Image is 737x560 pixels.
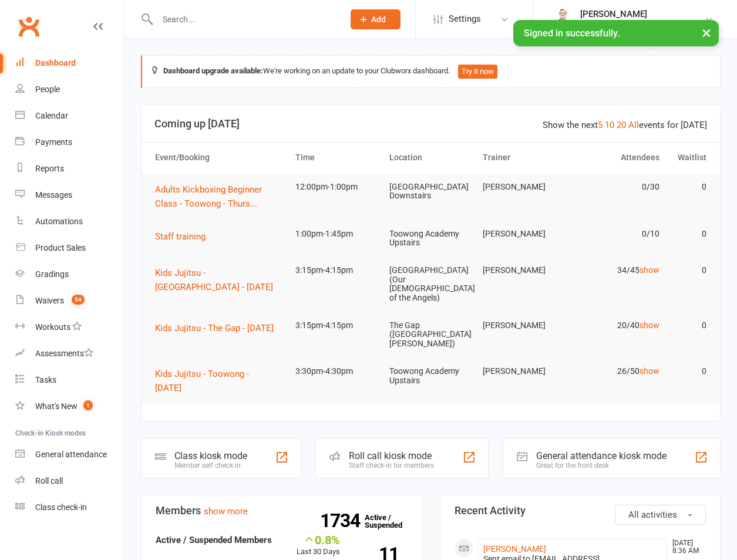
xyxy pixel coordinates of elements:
a: Messages [15,182,124,208]
td: The Gap ([GEOGRAPHIC_DATA][PERSON_NAME]) [384,312,477,357]
a: Product Sales [15,235,124,261]
span: 1 [83,400,93,410]
td: 12:00pm-1:00pm [290,173,383,201]
td: 34/45 [571,257,665,284]
th: Time [290,143,383,173]
div: Calendar [35,111,68,120]
button: Kids Jujitsu - Toowong - [DATE] [155,367,285,395]
th: Event/Booking [150,143,290,173]
a: General attendance kiosk mode [15,441,124,468]
button: Staff training [155,230,214,244]
td: 26/50 [571,357,665,385]
span: Kids Jujitsu - Toowong - [DATE] [155,369,249,393]
a: Workouts [15,314,124,340]
a: Tasks [15,367,124,393]
div: People [35,85,60,94]
a: Calendar [15,103,124,129]
span: Adults Kickboxing Beginner Class - Toowong - Thurs... [155,184,262,209]
td: 0/30 [571,173,665,201]
div: Show the next events for [DATE] [543,118,707,132]
div: Martial Arts [GEOGRAPHIC_DATA] [580,19,704,30]
a: People [15,76,124,103]
button: Try it now [458,65,497,79]
td: 1:00pm-1:45pm [290,220,383,248]
input: Search... [154,11,335,28]
th: Trainer [477,143,571,173]
strong: 1734 [320,512,365,529]
a: 10 [605,120,614,130]
a: Dashboard [15,50,124,76]
button: × [696,20,717,45]
h3: Coming up [DATE] [154,118,707,130]
td: 3:30pm-4:30pm [290,357,383,385]
td: 20/40 [571,312,665,339]
td: 3:15pm-4:15pm [290,312,383,339]
div: Product Sales [35,243,86,252]
button: All activities [615,505,706,525]
td: 0 [665,312,712,339]
div: Assessments [35,349,93,358]
div: Reports [35,164,64,173]
td: [PERSON_NAME] [477,357,571,385]
td: 0 [665,220,712,248]
div: General attendance kiosk mode [536,450,667,461]
span: 54 [72,295,85,305]
div: Member self check-in [174,461,247,470]
div: Great for the front desk [536,461,667,470]
th: Waitlist [665,143,712,173]
div: Staff check-in for members [349,461,434,470]
td: [PERSON_NAME] [477,257,571,284]
span: Kids Jujitsu - [GEOGRAPHIC_DATA] - [DATE] [155,268,273,292]
div: What's New [35,402,78,411]
div: Roll call [35,476,63,485]
a: Gradings [15,261,124,288]
span: Settings [449,6,481,32]
div: Dashboard [35,58,76,68]
button: Adults Kickboxing Beginner Class - Toowong - Thurs... [155,183,285,211]
a: Clubworx [14,12,43,41]
button: Add [351,9,401,29]
div: Gradings [35,269,69,279]
td: Toowong Academy Upstairs [384,220,477,257]
div: General attendance [35,450,107,459]
strong: Dashboard upgrade available: [163,66,263,75]
td: Toowong Academy Upstairs [384,357,477,394]
td: [PERSON_NAME] [477,220,571,248]
a: Automations [15,208,124,235]
strong: Active / Suspended Members [156,535,272,545]
div: We're working on an update to your Clubworx dashboard. [141,55,721,88]
time: [DATE] 8:36 AM [667,539,705,555]
h3: Members [156,505,408,517]
button: Kids Jujitsu - The Gap - [DATE] [155,321,282,335]
a: show [640,265,659,275]
img: thumb_image1644660699.png [551,8,574,31]
a: Class kiosk mode [15,494,124,521]
h3: Recent Activity [455,505,706,517]
div: 0.8% [297,533,340,546]
td: 3:15pm-4:15pm [290,257,383,284]
div: Automations [35,217,83,226]
a: Waivers 54 [15,288,124,314]
td: 0/10 [571,220,665,248]
div: Waivers [35,296,64,305]
div: Payments [35,137,72,147]
td: [PERSON_NAME] [477,312,571,339]
button: Kids Jujitsu - [GEOGRAPHIC_DATA] - [DATE] [155,266,285,294]
span: Staff training [155,231,206,242]
td: [GEOGRAPHIC_DATA] (Our [DEMOGRAPHIC_DATA] of the Angels) [384,257,477,312]
a: All [628,120,639,130]
div: Messages [35,190,72,200]
span: All activities [628,510,677,520]
td: 0 [665,357,712,385]
td: 0 [665,257,712,284]
td: [PERSON_NAME] [477,173,571,201]
a: show more [204,506,248,517]
div: Workouts [35,322,70,332]
a: Reports [15,156,124,182]
a: Assessments [15,340,124,367]
a: 20 [617,120,626,130]
div: Last 30 Days [297,533,340,558]
a: What's New1 [15,393,124,420]
div: Class kiosk mode [174,450,247,461]
span: Add [371,15,386,24]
